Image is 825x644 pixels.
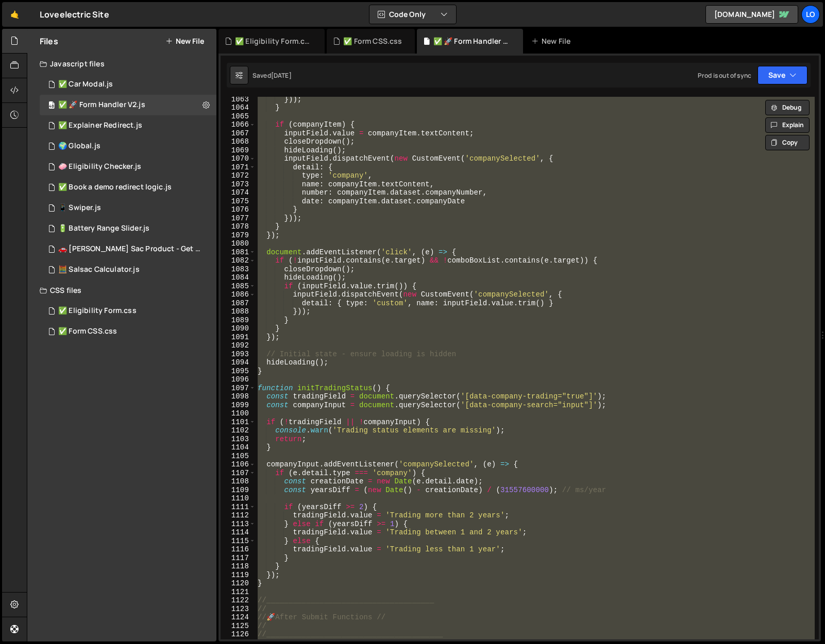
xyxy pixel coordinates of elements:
div: 1070 [221,154,256,163]
div: 1108 [221,477,256,486]
div: 1065 [221,112,256,121]
div: ✅ Eligibility Form.css [235,36,312,46]
div: ✅ Form CSS.css [343,36,402,46]
div: 8014/28850.js [40,259,216,280]
div: 1120 [221,579,256,588]
div: 1125 [221,622,256,631]
div: 1121 [221,588,256,597]
div: 1096 [221,375,256,384]
div: 1095 [221,367,256,376]
div: 1072 [221,171,256,180]
div: 1113 [221,520,256,529]
div: New File [531,36,575,46]
div: 1090 [221,324,256,333]
div: 1112 [221,511,256,520]
div: 1085 [221,282,256,291]
button: Explain [765,117,810,133]
div: ✅ Eligibility Form.css [58,306,137,316]
div: 8014/42657.js [40,156,216,177]
button: Copy [765,135,810,150]
div: 1073 [221,180,256,189]
div: 1107 [221,469,256,478]
a: 🤙 [2,2,27,27]
div: 1101 [221,418,256,427]
div: 1116 [221,545,256,554]
div: 1103 [221,435,256,444]
div: 1099 [221,401,256,410]
div: 1075 [221,197,256,206]
div: 1124 [221,613,256,622]
div: 🚗 [PERSON_NAME] Sac Product - Get started.js [58,245,200,254]
div: 1100 [221,409,256,418]
div: 1111 [221,503,256,512]
div: 1097 [221,384,256,393]
div: ✅ 🚀 Form Handler V2.js [433,36,511,46]
div: 1066 [221,120,256,129]
div: 1069 [221,146,256,155]
div: 1076 [221,205,256,214]
div: 8014/34824.js [40,218,216,239]
div: 1063 [221,95,256,104]
div: 📱 Swiper.js [58,203,101,213]
div: 8014/41995.js [40,74,216,95]
a: Lo [801,5,820,24]
div: 🌍 Global.js [58,142,100,151]
div: 1087 [221,299,256,308]
div: 1078 [221,222,256,231]
span: 48 [48,102,55,110]
div: 1119 [221,571,256,580]
div: 1064 [221,103,256,112]
div: 1098 [221,392,256,401]
div: 8014/41354.css [40,301,216,321]
div: 1074 [221,188,256,197]
div: 1106 [221,460,256,469]
div: ✅ 🚀 Form Handler V2.js [58,100,145,110]
div: ✅ Car Modal.js [58,80,113,89]
div: 1082 [221,256,256,265]
div: 1123 [221,605,256,614]
div: 1089 [221,316,256,325]
div: CSS files [27,280,216,301]
div: 1122 [221,596,256,605]
div: Prod is out of sync [698,71,751,80]
h2: Files [40,36,58,47]
div: ✅ Book a demo redirect logic.js [58,183,172,192]
div: 1079 [221,231,256,240]
div: 1091 [221,333,256,342]
div: 1071 [221,163,256,172]
div: 1081 [221,248,256,257]
div: 8014/41351.css [40,321,216,342]
div: 8014/41778.js [40,115,216,136]
div: 1118 [221,562,256,571]
div: 1068 [221,137,256,146]
div: 🔋 Battery Range Slider.js [58,224,149,233]
button: Save [757,66,807,84]
div: Javascript files [27,54,216,74]
div: 1083 [221,265,256,274]
div: 1084 [221,273,256,282]
div: 1088 [221,307,256,316]
div: 8014/33036.js [40,239,220,259]
div: ✅ Form CSS.css [58,327,117,336]
div: 1077 [221,214,256,223]
div: 1115 [221,537,256,546]
div: 1110 [221,494,256,503]
div: 🧼 Eligibility Checker.js [58,162,141,171]
div: 1086 [221,290,256,299]
div: 8014/42769.js [40,136,216,156]
button: New File [165,37,204,45]
a: [DOMAIN_NAME] [705,5,798,24]
div: Saved [252,71,292,80]
div: 1080 [221,239,256,248]
div: 8014/41355.js [40,177,216,198]
div: 1109 [221,486,256,495]
div: 1104 [221,443,256,452]
div: 1093 [221,350,256,359]
div: 1126 [221,630,256,639]
div: Loveelectric Site [40,8,109,21]
div: ✅ Explainer Redirect.js [58,121,142,130]
div: 1117 [221,554,256,563]
div: 1092 [221,341,256,350]
div: 8014/42987.js [40,95,216,115]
